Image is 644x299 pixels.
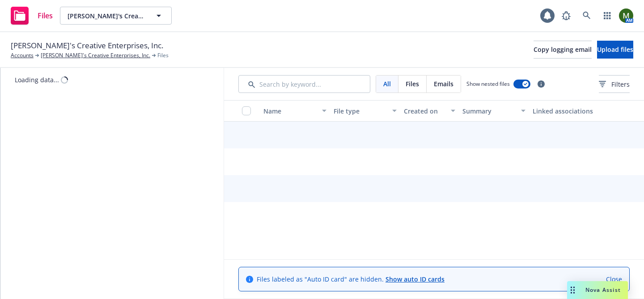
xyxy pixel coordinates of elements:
[257,274,445,284] span: Files labeled as "Auto ID card" are hidden.
[38,12,53,19] span: Files
[578,7,596,25] a: Search
[404,106,445,116] div: Created on
[242,106,251,115] input: Select all
[11,51,34,59] a: Accounts
[597,45,633,54] span: Upload files
[157,51,169,59] span: Files
[60,7,172,25] button: [PERSON_NAME]'s Creative Enterprises, Inc.
[15,75,59,84] div: Loading data...
[263,106,317,116] div: Name
[406,79,419,88] span: Files
[597,41,633,59] button: Upload files
[238,75,370,93] input: Search by keyword...
[41,51,150,59] a: [PERSON_NAME]'s Creative Enterprises, Inc.
[533,106,596,116] div: Linked associations
[386,275,445,283] a: Show auto ID cards
[466,80,510,88] span: Show nested files
[598,7,616,25] a: Switch app
[11,40,163,51] span: [PERSON_NAME]'s Creative Enterprises, Inc.
[529,100,599,122] button: Linked associations
[599,75,630,93] button: Filters
[567,281,578,299] div: Drag to move
[619,8,633,23] img: photo
[459,100,529,122] button: Summary
[534,41,592,59] button: Copy logging email
[557,7,575,25] a: Report a Bug
[462,106,516,116] div: Summary
[434,79,453,88] span: Emails
[7,3,56,28] a: Files
[400,100,459,122] button: Created on
[260,100,330,122] button: Name
[606,274,622,284] a: Close
[599,80,630,89] span: Filters
[611,80,630,89] span: Filters
[334,106,387,116] div: File type
[68,11,145,21] span: [PERSON_NAME]'s Creative Enterprises, Inc.
[534,45,592,54] span: Copy logging email
[585,286,621,294] span: Nova Assist
[330,100,400,122] button: File type
[383,79,391,88] span: All
[567,281,628,299] button: Nova Assist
